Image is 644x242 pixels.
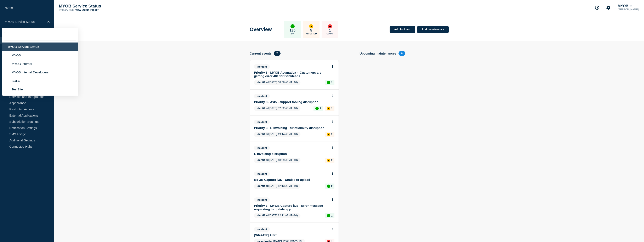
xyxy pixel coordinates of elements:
[309,24,313,28] div: affected
[310,28,312,33] p: 5
[250,27,272,32] h1: Overview
[59,4,142,9] p: MYOB Service Status
[5,20,44,23] p: MYOB Service Status
[328,24,332,28] div: down
[257,214,269,217] span: Identified
[417,26,449,33] a: Add maintenance
[2,60,78,68] li: MYOB Internal
[2,77,78,85] li: SOLO
[327,81,330,84] div: up
[254,233,329,237] a: [Site24x7] Alert
[254,227,270,232] span: Incident
[327,214,330,217] div: up
[617,4,633,8] button: MYOB
[254,146,270,150] span: Incident
[329,28,331,33] p: 1
[257,184,269,187] span: Identified
[290,28,295,33] p: 130
[254,120,270,124] span: Incident
[254,71,329,78] a: Priority 3 - MYOB Acumatica - Customers are getting error 401 for Bankfeeds
[59,9,74,11] p: Primary Hub
[290,24,295,28] div: up
[254,152,329,156] a: E-invoicing disruption
[254,132,300,137] span: [DATE] 19:14 (GMT+10)
[254,100,329,104] a: Priority 3 - Axis - support tooling disruption
[257,133,269,136] span: Identified
[315,107,319,110] div: up
[254,126,329,130] a: Priority 3 - E-invoicing - functionality disruption
[254,178,329,181] a: MYOB Capture iOS - Unable to upload
[331,214,333,217] p: 2
[2,68,78,77] li: MYOB Internal Developers
[254,158,300,163] span: [DATE] 18:29 (GMT+10)
[257,81,269,84] span: Identified
[327,159,330,162] div: affected
[327,33,333,35] p: Down
[254,197,270,202] span: Incident
[254,80,300,85] span: [DATE] 08:08 (GMT+10)
[360,52,396,55] h4: Upcoming maintenances
[257,107,269,110] span: Identified
[593,3,601,12] button: Support
[331,81,333,84] p: 2
[331,133,333,136] p: 2
[617,8,639,11] p: [PERSON_NAME]
[257,158,269,162] span: Identified
[254,213,300,218] span: [DATE] 12:11 (GMT+10)
[327,107,330,110] div: affected
[306,33,317,35] p: Affected
[291,33,294,35] p: Up
[327,133,330,136] div: affected
[604,3,613,12] button: Account settings
[390,26,415,33] a: Add incident
[2,85,78,94] li: TestSIte
[254,204,329,211] a: Priority 3 - MYOB Capture iOS - Error message requesting to update app
[331,185,333,188] p: 2
[75,9,98,11] a: View Status Page
[254,106,300,111] span: [DATE] 02:52 (GMT+10)
[2,43,78,51] div: MYOB Service Status
[254,94,270,99] span: Incident
[274,51,281,56] span: 7
[254,64,270,69] span: Incident
[320,107,321,110] p: 1
[331,159,333,162] p: 2
[250,52,272,55] h4: Current events
[331,107,333,110] p: 1
[254,171,270,176] span: Incident
[399,51,405,56] span: 0
[254,184,300,189] span: [DATE] 12:13 (GMT+10)
[2,51,78,60] li: MYOB
[327,185,330,188] div: up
